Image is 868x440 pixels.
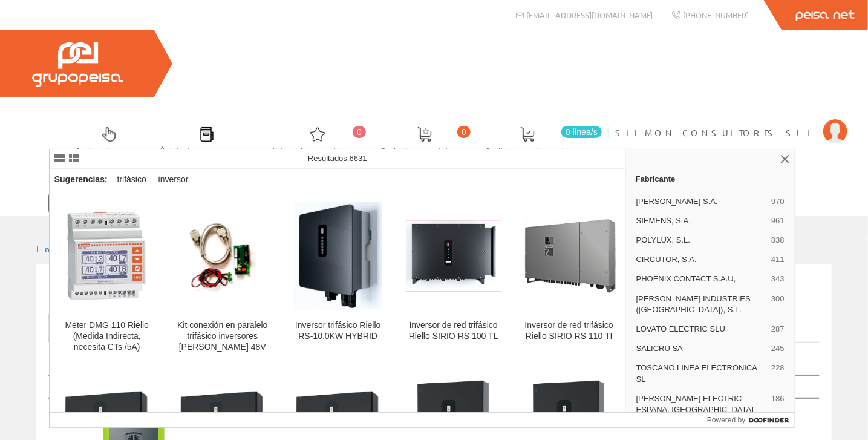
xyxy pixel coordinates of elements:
span: TOSCANO LINEA ELECTRONICA SL [636,363,766,384]
span: 228 [771,363,785,384]
span: 186 [771,393,785,415]
div: Kit conexión en paralelo trifásico inversores [PERSON_NAME] 48V [175,320,270,353]
span: LOVATO ELECTRIC SLU [636,324,766,335]
div: inversor [154,169,194,191]
span: [PHONE_NUMBER] [683,10,749,20]
span: Pedido actual [486,144,569,156]
span: 343 [771,274,785,284]
span: Selectores [76,144,142,156]
span: SILMON CONSULTORES SLL [615,126,817,139]
span: [PERSON_NAME] ELECTRIC ESPAÑA, [GEOGRAPHIC_DATA] [636,393,766,415]
span: 287 [771,324,785,335]
span: [PERSON_NAME] S.A. [636,196,766,207]
span: 0 [353,126,366,138]
span: 838 [771,235,785,246]
img: Meter DMG 110 Riello (Medida Indirecta, necesita CTs /5A) [59,205,155,307]
span: Art. favoritos [272,144,363,156]
span: [EMAIL_ADDRESS][DOMAIN_NAME] [527,10,653,20]
a: Powered by [707,413,795,427]
a: Inversor de red trifásico Riello SIRIO RS 110 TI Inversor de red trifásico Riello SIRIO RS 110 TI [512,192,627,367]
span: 300 [771,294,785,315]
a: Inicio [36,243,88,254]
span: PHOENIX CONTACT S.A.U, [636,274,766,284]
div: Inversor trifásico Riello RS-10.0KW HYBRID [290,320,386,342]
span: 970 [771,196,785,207]
img: Inversor de red trifásico Riello SIRIO RS 110 TI [521,213,617,298]
img: Grupo Peisa [32,42,123,87]
div: Inversor de red trifásico Riello SIRIO RS 100 TL [406,320,501,342]
a: Últimas compras [148,117,259,161]
span: [PERSON_NAME] INDUSTRIES ([GEOGRAPHIC_DATA]), S.L. [636,294,766,315]
span: POLYLUX, S.L. [636,235,766,246]
div: Inversor de red trifásico Riello SIRIO RS 110 TI [521,320,617,342]
span: Ped. favoritos [382,144,468,156]
a: Fabricante [626,169,795,188]
span: 0 línea/s [561,126,602,138]
span: Powered by [707,415,745,425]
div: Sugerencias: [50,171,110,188]
a: Meter DMG 110 Riello (Medida Indirecta, necesita CTs /5A) Meter DMG 110 Riello (Medida Indirecta,... [50,192,165,367]
a: Inversor de red trifásico Riello SIRIO RS 100 TL Inversor de red trifásico Riello SIRIO RS 100 TL [396,192,511,367]
span: Últimas compras [160,144,253,156]
a: Selectores [64,117,148,161]
span: 961 [771,215,785,226]
a: Kit conexión en paralelo trifásico inversores Huber 48V Kit conexión en paralelo trifásico invers... [165,192,280,367]
span: 245 [771,343,785,354]
a: SILMON CONSULTORES SLL [615,117,847,128]
div: trifásico [113,169,151,191]
img: Inversor trifásico Riello RS-10.0KW HYBRID [294,202,382,310]
span: 6631 [350,154,367,163]
span: 0 [457,126,471,138]
span: CIRCUTOR, S.A. [636,254,766,265]
span: SIEMENS, S.A. [636,215,766,226]
a: Inversor trifásico Riello RS-10.0KW HYBRID Inversor trifásico Riello RS-10.0KW HYBRID [281,192,396,367]
span: 411 [771,254,785,265]
div: Meter DMG 110 Riello (Medida Indirecta, necesita CTs /5A) [59,320,155,353]
span: Resultados: [308,154,367,163]
span: SALICRU SA [636,343,766,354]
img: Inversor de red trifásico Riello SIRIO RS 100 TL [406,220,501,292]
img: Kit conexión en paralelo trifásico inversores Huber 48V [175,220,270,292]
